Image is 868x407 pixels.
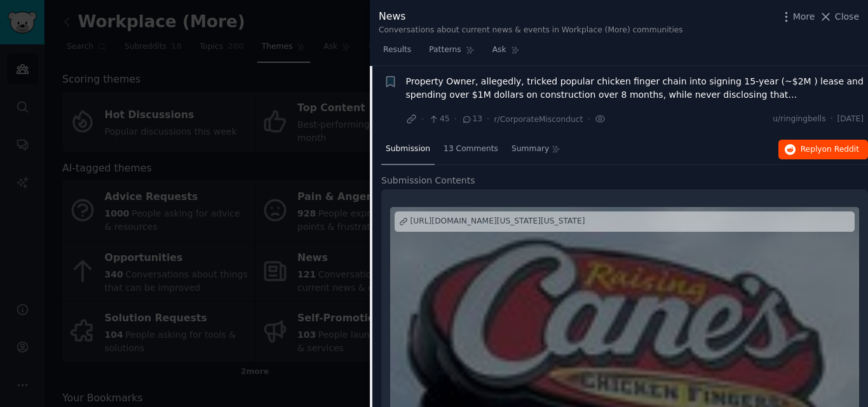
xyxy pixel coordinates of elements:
span: Patterns [429,44,461,56]
div: [URL][DOMAIN_NAME][US_STATE][US_STATE] [410,216,585,227]
a: Ask [488,40,524,66]
span: · [454,112,457,126]
a: Patterns [424,40,478,66]
span: Ask [492,44,506,56]
div: News [379,9,683,25]
span: · [487,112,489,126]
a: Property Owner, allegedly, tricked popular chicken finger chain into signing 15-year (~$2M ) leas... [406,75,864,102]
span: Reply [801,144,859,156]
span: · [587,112,590,126]
span: Submission [386,143,430,155]
span: [DATE] [837,114,864,125]
span: 13 Comments [444,143,498,155]
span: 45 [428,114,449,125]
button: Close [819,10,859,23]
a: Results [379,40,416,66]
span: u/ringingbells [773,114,825,125]
span: 13 [461,114,482,125]
button: More [780,10,815,23]
span: Results [383,44,411,56]
div: Conversations about current news & events in Workplace (More) communities [379,25,683,36]
span: Summary [512,143,549,155]
button: Replyon Reddit [778,140,868,160]
span: on Reddit [822,145,859,154]
span: Submission Contents [381,174,475,187]
span: Close [835,10,859,23]
span: · [421,112,424,126]
span: · [831,114,833,125]
span: More [793,10,815,23]
span: r/CorporateMisconduct [494,115,583,124]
